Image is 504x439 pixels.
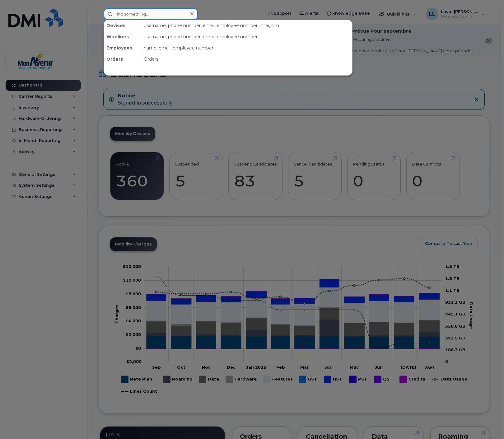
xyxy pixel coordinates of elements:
[104,54,141,65] div: Orders
[141,54,352,65] div: Orders
[141,42,352,54] div: name, email, employee number
[104,42,141,54] div: Employees
[141,31,352,42] div: username, phone number, email, employee number
[104,31,141,42] div: Wirelines
[141,20,352,31] div: username, phone number, email, employee number, imei, sim
[104,20,141,31] div: Devices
